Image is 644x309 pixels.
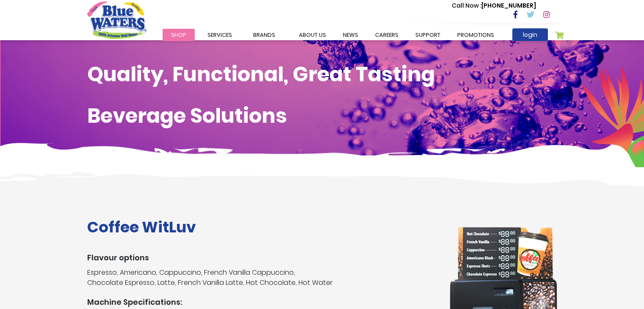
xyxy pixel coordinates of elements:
[87,218,437,236] h1: Coffee WitLuv
[207,31,232,39] span: Services
[407,29,449,41] a: support
[87,253,437,262] h3: Flavour options
[290,29,334,41] a: about us
[452,1,481,10] span: Call Now :
[87,104,557,128] h1: Beverage Solutions
[449,29,503,41] a: Promotions
[87,298,437,307] h3: Machine Specifications:
[452,1,536,10] p: [PHONE_NUMBER]
[334,29,367,41] a: News
[87,62,557,87] h1: Quality, Functional, Great Tasting
[512,28,548,41] a: login
[87,1,146,39] a: store logo
[171,31,186,39] span: Shop
[87,268,437,288] p: Espresso, Americano, Cappuccino, French Vanilla Cappuccino, Chocolate Espresso, Latte, French Van...
[367,29,407,41] a: careers
[253,31,275,39] span: Brands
